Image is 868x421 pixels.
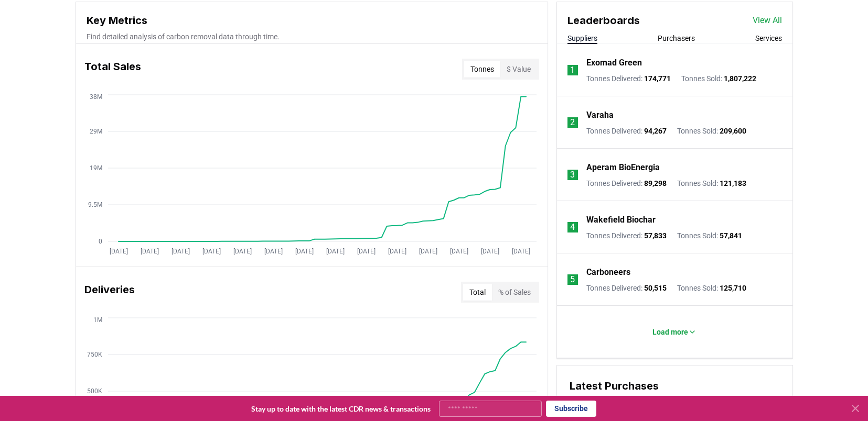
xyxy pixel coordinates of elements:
[93,316,102,324] tspan: 1M
[681,73,756,84] p: Tonnes Sold :
[567,13,640,28] h3: Leaderboards
[449,248,468,255] tspan: [DATE]
[357,248,375,255] tspan: [DATE]
[99,238,102,245] tspan: 0
[84,282,135,303] h3: Deliveries
[586,161,660,174] a: Aperam BioEnergia
[326,248,344,255] tspan: [DATE]
[724,74,756,83] span: 1,807,222
[90,128,102,135] tspan: 29M
[586,266,630,279] a: Carboneers
[492,284,537,301] button: % of Sales
[264,248,282,255] tspan: [DATE]
[570,221,575,234] p: 4
[644,231,667,240] span: 57,833
[171,248,189,255] tspan: [DATE]
[202,248,220,255] tspan: [DATE]
[586,57,642,69] a: Exomad Green
[570,169,575,181] p: 3
[720,231,742,240] span: 57,841
[677,178,746,189] p: Tonnes Sold :
[644,322,705,342] button: Load more
[511,248,530,255] tspan: [DATE]
[586,126,667,136] p: Tonnes Delivered :
[586,178,667,189] p: Tonnes Delivered :
[567,33,597,43] button: Suppliers
[570,116,575,129] p: 2
[480,248,499,255] tspan: [DATE]
[84,59,141,80] h3: Total Sales
[87,13,537,28] h3: Key Metrics
[644,74,671,83] span: 174,771
[87,351,102,358] tspan: 750K
[87,387,102,395] tspan: 500K
[419,248,437,255] tspan: [DATE]
[755,33,782,43] button: Services
[233,248,251,255] tspan: [DATE]
[586,214,656,226] a: Wakefield Biochar
[570,64,575,76] p: 1
[87,31,537,42] p: Find detailed analysis of carbon removal data through time.
[90,164,102,172] tspan: 19M
[464,61,500,77] button: Tonnes
[644,179,667,187] span: 89,298
[570,378,780,394] h3: Latest Purchases
[500,61,537,77] button: $ Value
[388,248,406,255] tspan: [DATE]
[295,248,313,255] tspan: [DATE]
[677,126,746,136] p: Tonnes Sold :
[720,127,746,135] span: 209,600
[88,201,102,208] tspan: 9.5M
[586,230,667,241] p: Tonnes Delivered :
[677,230,742,241] p: Tonnes Sold :
[644,127,667,135] span: 94,267
[570,273,575,286] p: 5
[753,14,782,27] a: View All
[720,179,746,187] span: 121,183
[463,284,492,301] button: Total
[658,33,695,43] button: Purchasers
[140,248,158,255] tspan: [DATE]
[90,93,102,101] tspan: 38M
[586,73,671,84] p: Tonnes Delivered :
[652,327,688,337] p: Load more
[720,284,746,292] span: 125,710
[586,109,614,121] a: Varaha
[109,248,127,255] tspan: [DATE]
[644,284,667,292] span: 50,515
[677,283,746,293] p: Tonnes Sold :
[586,283,667,293] p: Tonnes Delivered :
